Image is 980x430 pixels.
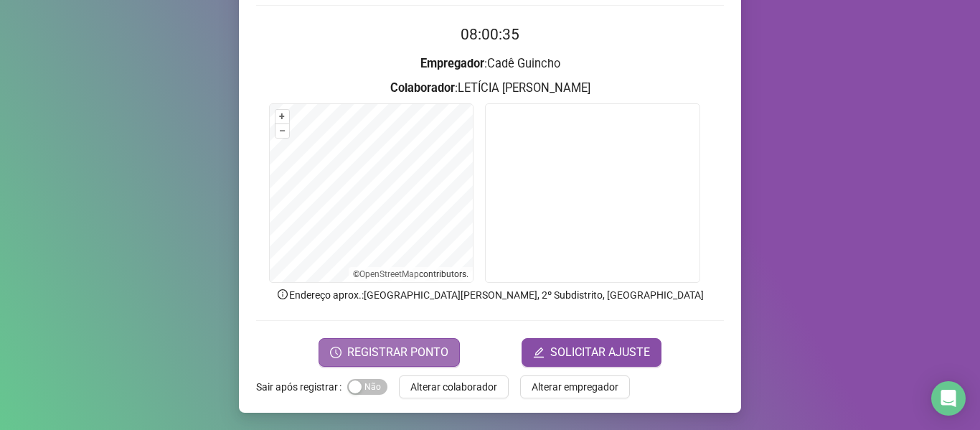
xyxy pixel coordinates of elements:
[410,379,497,395] span: Alterar colaborador
[276,288,289,301] span: info-circle
[330,347,341,358] span: clock-circle
[353,269,468,279] li: © contributors.
[256,375,347,398] label: Sair após registrar
[420,57,484,70] strong: Empregador
[347,344,448,361] span: REGISTRAR PONTO
[390,81,455,95] strong: Colaborador
[520,375,630,398] button: Alterar empregador
[359,269,419,279] a: OpenStreetMap
[399,375,509,398] button: Alterar colaborador
[522,338,661,367] button: editSOLICITAR AJUSTE
[319,338,460,367] button: REGISTRAR PONTO
[275,110,289,123] button: +
[461,26,519,43] time: 08:00:35
[275,124,289,138] button: –
[532,379,618,395] span: Alterar empregador
[931,381,966,416] div: Open Intercom Messenger
[256,79,724,98] h3: : LETÍCIA [PERSON_NAME]
[533,347,545,358] span: edit
[256,287,724,303] p: Endereço aprox. : [GEOGRAPHIC_DATA][PERSON_NAME], 2º Subdistrito, [GEOGRAPHIC_DATA]
[256,55,724,73] h3: : Cadê Guincho
[550,344,650,361] span: SOLICITAR AJUSTE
